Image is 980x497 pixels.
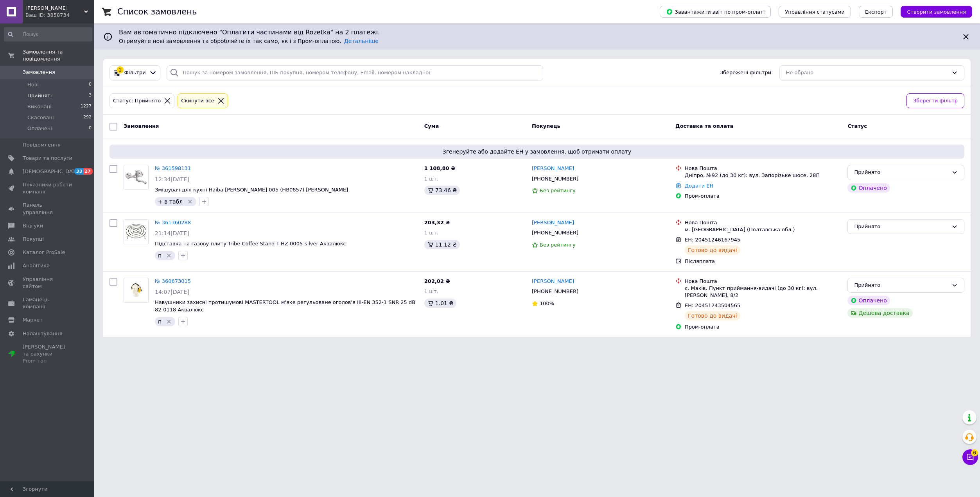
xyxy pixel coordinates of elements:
span: Замовлення [23,69,55,76]
svg: Видалити мітку [166,318,172,325]
span: Без рейтингу [540,188,576,193]
div: Нова Пошта [685,278,841,285]
span: Товари та послуги [23,155,72,162]
a: № 360673015 [155,278,191,284]
span: Замовлення та повідомлення [23,48,94,63]
button: Експорт [859,6,893,18]
span: ЕН: 20451243504565 [685,302,740,308]
div: Оплачено [847,296,890,305]
span: 12:34[DATE] [155,176,189,182]
span: Управління статусами [785,9,845,15]
a: [PERSON_NAME] [532,165,574,172]
span: Збережені фільтри: [720,69,773,77]
span: Прийняті [27,92,52,99]
img: Фото товару [124,220,148,244]
div: Післяплата [685,258,841,265]
input: Пошук [4,27,92,41]
span: Аквалюкс [25,5,84,12]
span: + в табл [158,198,183,205]
span: 202,02 ₴ [424,278,450,284]
a: Фото товару [124,219,149,244]
a: Створити замовлення [893,9,972,14]
a: Навушники захисні протишумові MASTERTOOL м'яке регульоване оголов'я III-EN 352-1 SNR 25 dB 82-011... [155,299,415,313]
span: Нові [27,81,39,88]
span: Оплачені [27,125,52,132]
span: [DEMOGRAPHIC_DATA] [23,168,81,175]
span: 1 108,80 ₴ [424,165,455,171]
span: 1 шт. [424,230,438,236]
span: Завантажити звіт по пром-оплаті [666,8,765,15]
span: Скасовані [27,114,54,121]
div: Нова Пошта [685,219,841,226]
span: Панель управління [23,202,72,216]
div: 1 [117,66,124,73]
span: Гаманець компанії [23,296,72,310]
span: 0 [89,81,92,88]
a: Фото товару [124,278,149,303]
div: Не обрано [786,69,948,77]
span: ЕН: 20451246167945 [685,237,740,243]
span: 33 [74,168,83,175]
span: Маркет [23,316,43,324]
input: Пошук за номером замовлення, ПІБ покупця, номером телефону, Email, номером накладної [167,65,543,80]
a: Додати ЕН [685,183,713,189]
div: Прийнято [854,281,948,290]
span: Аналітика [23,262,50,269]
span: Отримуйте нові замовлення та обробляйте їх так само, як і з Пром-оплатою. [119,38,379,44]
button: Зберегти фільтр [906,93,964,109]
span: Згенеруйте або додайте ЕН у замовлення, щоб отримати оплату [113,148,961,156]
span: Управління сайтом [23,276,72,290]
div: м. [GEOGRAPHIC_DATA] (Полтавська обл.) [685,226,841,233]
svg: Видалити мітку [187,198,193,205]
span: Вам автоматично підключено "Оплатити частинами від Rozetka" на 2 платежі. [119,28,955,37]
span: Показники роботи компанії [23,181,72,195]
a: № 361360288 [155,220,191,225]
img: Фото товару [124,165,148,190]
div: Готово до видачі [685,311,740,320]
button: Завантажити звіт по пром-оплаті [660,6,771,18]
div: Пром-оплата [685,324,841,331]
span: Виконані [27,103,52,110]
div: 1.01 ₴ [424,299,456,308]
div: Cкинути все [179,97,216,105]
span: п [158,318,162,325]
h1: Список замовлень [117,7,197,16]
div: с. Маків, Пункт приймання-видачі (до 30 кг): вул. [PERSON_NAME], 8/2 [685,285,841,299]
a: Підставка на газову плиту Tribe Coffee Stand T-HZ-0005-silver Аквалюкс [155,241,346,247]
div: [PHONE_NUMBER] [530,286,580,297]
span: Фільтри [124,69,146,77]
div: Оплачено [847,183,890,193]
div: Пром-оплата [685,193,841,200]
a: [PERSON_NAME] [532,278,574,285]
a: [PERSON_NAME] [532,219,574,227]
div: Прийнято [854,223,948,231]
span: 1 шт. [424,176,438,182]
span: Покупець [532,123,560,129]
div: [PHONE_NUMBER] [530,174,580,184]
div: 73.46 ₴ [424,186,460,195]
span: 27 [83,168,92,175]
span: Замовлення [124,123,159,129]
div: Ваш ID: 3858734 [25,12,94,19]
span: Повідомлення [23,141,61,148]
span: 3 [89,92,92,99]
span: Зберегти фільтр [913,97,958,105]
span: Створити замовлення [907,9,966,15]
span: 292 [83,114,92,121]
span: 6 [971,448,978,455]
span: 14:07[DATE] [155,289,189,295]
span: Експорт [865,9,887,15]
span: 21:14[DATE] [155,230,189,236]
a: № 361598131 [155,165,191,171]
span: 203,32 ₴ [424,220,450,225]
a: Змішувач для кухні Haiba [PERSON_NAME] 005 (HB0857) [PERSON_NAME] [155,187,348,193]
span: Без рейтингу [540,242,576,248]
img: Фото товару [124,282,148,298]
span: п [158,252,162,259]
span: Cума [424,123,439,129]
span: 0 [89,125,92,132]
div: Статус: Прийнято [111,97,162,105]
